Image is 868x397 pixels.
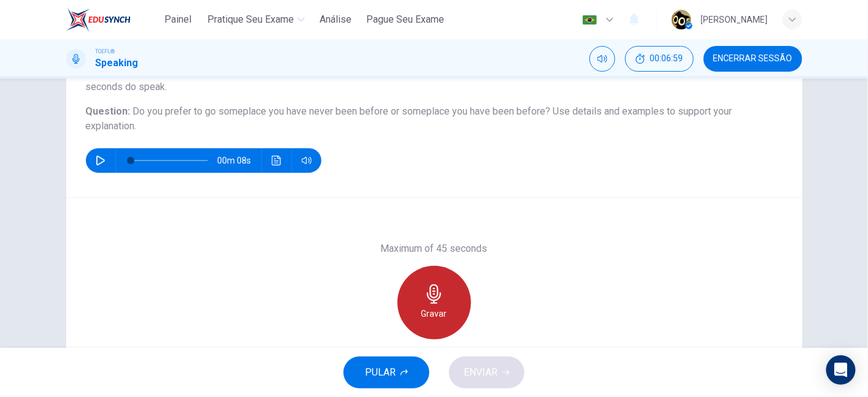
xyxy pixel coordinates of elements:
div: Esconder [625,46,694,72]
button: Análise [315,9,356,31]
h1: Speaking [96,56,139,70]
span: PULAR [365,364,396,381]
span: Do you prefer to go someplace you have never been before or someplace you have been before? [133,105,551,117]
h6: Maximum of 45 seconds [381,241,488,256]
button: Pratique seu exame [202,9,310,31]
button: Pague Seu Exame [361,9,449,31]
span: Painel [164,12,191,27]
div: [PERSON_NAME] [701,12,768,27]
div: Open Intercom Messenger [826,355,856,385]
span: TOEFL® [96,47,115,56]
button: Clique para ver a transcrição do áudio [267,148,286,173]
button: Encerrar Sessão [704,46,802,72]
h6: Gravar [421,306,447,321]
a: EduSynch logo [66,7,159,32]
span: 00:06:59 [650,54,683,64]
h6: Directions : [86,65,783,94]
span: Pratique seu exame [207,12,294,27]
div: Silenciar [590,46,615,72]
button: PULAR [344,357,429,388]
span: Análise [320,12,351,27]
img: pt [582,15,597,25]
button: Gravar [398,266,471,339]
span: Pague Seu Exame [366,12,444,27]
img: Profile picture [672,10,691,29]
span: Encerrar Sessão [713,54,793,64]
span: 00m 08s [218,148,261,173]
h6: Question : [86,104,783,134]
button: 00:06:59 [625,46,694,72]
button: Painel [158,9,198,31]
img: EduSynch logo [66,7,131,32]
